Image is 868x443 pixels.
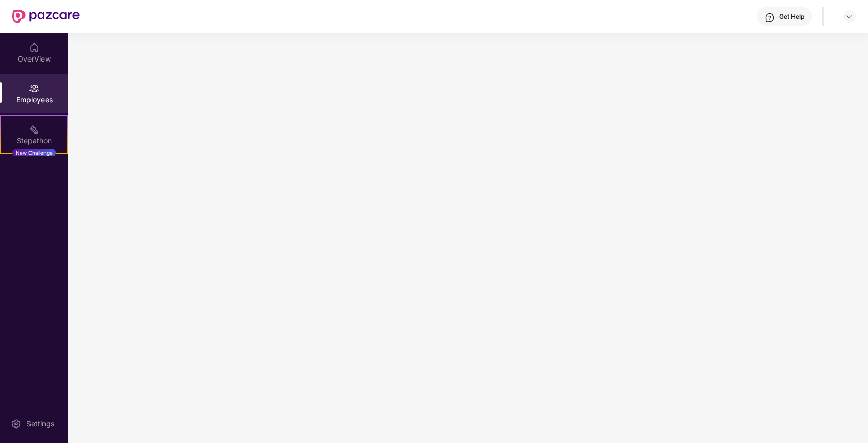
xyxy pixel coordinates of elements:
img: svg+xml;base64,PHN2ZyBpZD0iRW1wbG95ZWVzIiB4bWxucz0iaHR0cDovL3d3dy53My5vcmcvMjAwMC9zdmciIHdpZHRoPS... [29,83,39,94]
img: New Pazcare Logo [12,10,80,23]
img: svg+xml;base64,PHN2ZyBpZD0iRHJvcGRvd24tMzJ4MzIiIHhtbG5zPSJodHRwOi8vd3d3LnczLm9yZy8yMDAwL3N2ZyIgd2... [845,12,854,21]
img: svg+xml;base64,PHN2ZyBpZD0iSGVscC0zMngzMiIgeG1sbnM9Imh0dHA6Ly93d3cudzMub3JnLzIwMDAvc3ZnIiB3aWR0aD... [765,12,775,23]
div: New Challenge [12,149,56,157]
div: Settings [23,419,57,429]
img: svg+xml;base64,PHN2ZyBpZD0iU2V0dGluZy0yMHgyMCIgeG1sbnM9Imh0dHA6Ly93d3cudzMub3JnLzIwMDAvc3ZnIiB3aW... [11,419,21,429]
img: svg+xml;base64,PHN2ZyB4bWxucz0iaHR0cDovL3d3dy53My5vcmcvMjAwMC9zdmciIHdpZHRoPSIyMSIgaGVpZ2h0PSIyMC... [29,124,39,135]
div: Get Help [779,12,804,21]
div: Stepathon [1,136,67,146]
img: svg+xml;base64,PHN2ZyBpZD0iSG9tZSIgeG1sbnM9Imh0dHA6Ly93d3cudzMub3JnLzIwMDAvc3ZnIiB3aWR0aD0iMjAiIG... [29,42,39,53]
